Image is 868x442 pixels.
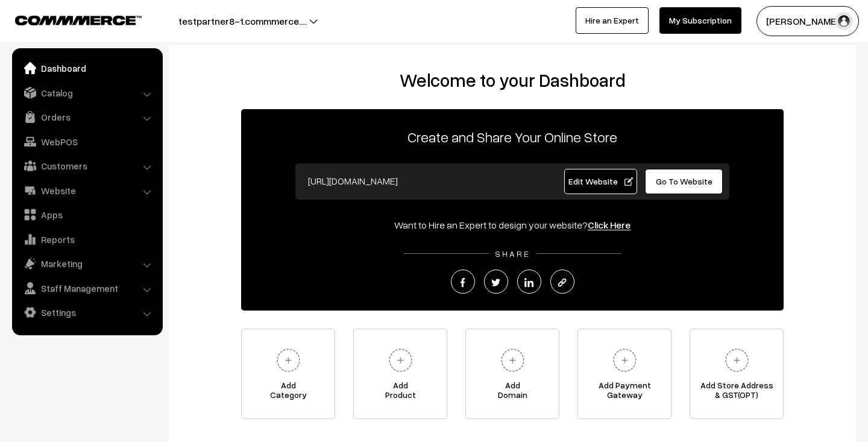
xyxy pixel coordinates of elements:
[241,126,784,148] p: Create and Share Your Online Store
[15,82,159,104] a: Catalog
[241,218,784,232] div: Want to Hire an Expert to design your website?
[489,248,536,259] span: SHARE
[656,176,712,186] span: Go To Website
[720,344,753,377] img: plus.svg
[136,6,349,36] button: testpartner8-1.commmerce.…
[15,302,159,323] a: Settings
[181,69,844,91] h2: Welcome to your Dashboard
[242,380,335,405] span: Add Category
[835,12,853,30] img: user
[354,380,447,405] span: Add Product
[15,204,159,226] a: Apps
[690,380,783,405] span: Add Store Address & GST(OPT)
[15,131,159,153] a: WebPOS
[15,253,159,274] a: Marketing
[645,169,723,194] a: Go To Website
[15,57,159,79] a: Dashboard
[15,155,159,177] a: Customers
[756,6,859,36] button: [PERSON_NAME]
[15,180,159,201] a: Website
[588,219,631,231] a: Click Here
[690,329,784,419] a: Add Store Address& GST(OPT)
[465,329,559,419] a: AddDomain
[466,380,559,405] span: Add Domain
[578,380,671,405] span: Add Payment Gateway
[608,344,641,377] img: plus.svg
[353,329,447,419] a: AddProduct
[577,329,671,419] a: Add PaymentGateway
[15,229,159,250] a: Reports
[384,344,417,377] img: plus.svg
[659,7,741,34] a: My Subscription
[15,12,121,27] a: COMMMERCE
[272,344,305,377] img: plus.svg
[15,106,159,128] a: Orders
[576,7,649,34] a: Hire an Expert
[568,176,633,186] span: Edit Website
[496,344,529,377] img: plus.svg
[15,277,159,299] a: Staff Management
[15,16,142,25] img: COMMMERCE
[564,169,638,194] a: Edit Website
[241,329,335,419] a: AddCategory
